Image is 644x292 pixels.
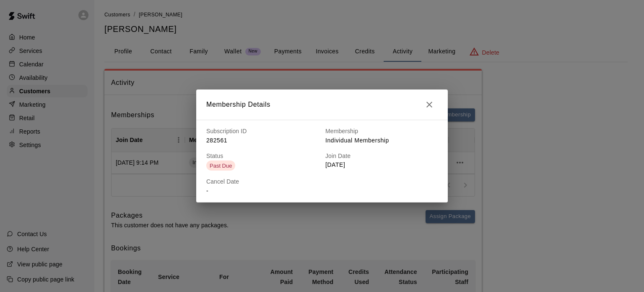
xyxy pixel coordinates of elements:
[206,163,235,169] span: Past Due
[325,127,438,136] h6: Membership
[325,160,438,169] p: [DATE]
[206,127,319,136] h6: Subscription ID
[325,136,438,145] p: Individual Membership
[325,152,438,161] h6: Join Date
[206,187,319,195] p: -
[206,177,319,187] h6: Cancel Date
[206,99,270,110] h6: Membership Details
[206,136,319,145] p: 282561
[206,152,319,161] h6: Status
